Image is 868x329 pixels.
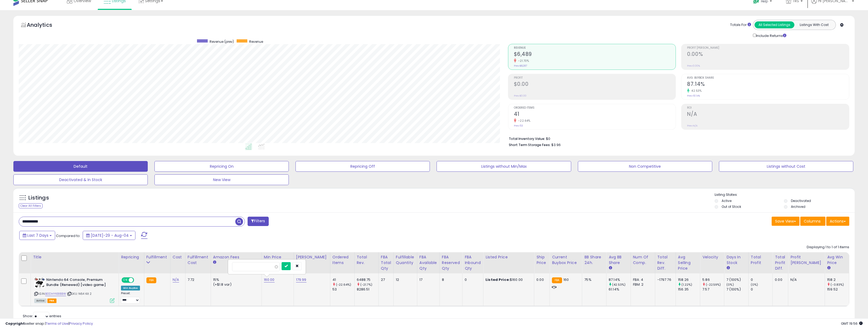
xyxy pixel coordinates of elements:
[790,277,821,282] div: N/A
[360,282,372,287] small: (-21.7%)
[552,277,562,283] small: FBA
[791,204,805,209] label: Archived
[841,321,863,326] span: 2025-08-12 19:56 GMT
[514,94,526,97] small: Prev: $0.00
[47,299,56,303] span: FBA
[827,254,847,266] div: Avg Win Price
[5,321,93,326] div: seller snap | |
[509,143,551,147] b: Short Term Storage Fees:
[790,254,822,266] div: Profit [PERSON_NAME]
[83,231,135,240] button: [DATE]-29 - Aug-04
[27,21,63,30] h5: Analytics
[514,47,676,49] span: Revenue
[419,254,437,271] div: FBA Available Qty
[804,219,821,224] span: Columns
[775,277,784,282] div: 0.00
[442,254,460,271] div: FBA Reserved Qty
[213,260,216,265] small: Amazon Fees.
[295,161,430,172] button: Repricing Off
[702,254,722,260] div: Velocity
[514,106,676,109] span: Ordered Items
[687,94,700,97] small: Prev: 61.14%
[28,194,49,202] h5: Listings
[719,161,853,172] button: Listings without Cost
[609,254,628,266] div: Avg BB Share
[19,203,43,208] div: Clear All Filters
[612,282,626,287] small: (42.53%)
[609,287,631,292] div: 61.14%
[509,136,545,141] b: Total Inventory Value:
[687,51,849,58] h2: 0.00%
[296,254,328,260] div: [PERSON_NAME]
[67,292,92,296] span: | SKU: N64 Kit 2
[45,292,66,296] a: B0DHYK88BW
[514,111,676,118] h2: 41
[33,254,116,260] div: Title
[146,254,168,260] div: Fulfillment
[687,106,849,109] span: ROI
[687,81,849,88] h2: 87.14%
[121,254,142,260] div: Repricing
[122,278,129,282] span: ON
[486,277,530,282] div: $160.00
[726,254,746,266] div: Days In Stock
[27,233,48,238] span: Last 7 Days
[551,142,561,147] span: $3.96
[584,254,604,266] div: BB Share 24h.
[687,47,849,49] span: Profit [PERSON_NAME]
[775,254,786,271] div: Total Profit Diff.
[146,277,156,283] small: FBA
[689,89,702,93] small: 42.53%
[56,233,81,238] span: Compared to:
[332,287,354,292] div: 53
[486,277,510,282] b: Listed Price:
[726,277,748,282] div: 7 (100%)
[681,282,692,287] small: (1.22%)
[536,254,547,266] div: Ship Price
[552,254,580,266] div: Current Buybox Price
[633,277,651,282] div: FBA: 4
[121,292,140,304] div: Preset:
[730,22,751,28] div: Totals For
[678,277,700,282] div: 158.26
[827,277,849,282] div: 158.2
[827,266,830,270] small: Avg Win Price.
[332,277,354,282] div: 41
[486,254,532,260] div: Listed Price
[249,39,263,44] span: Revenue
[357,287,378,292] div: 8286.51
[687,111,849,118] h2: N/A
[34,277,115,302] div: ASIN:
[396,277,413,282] div: 12
[264,277,275,282] a: 160.00
[678,287,700,292] div: 156.35
[154,161,289,172] button: Repricing On
[609,277,631,282] div: 87.14%
[210,39,234,44] span: Revenue (prev)
[687,64,700,67] small: Prev: 0.00%
[749,33,793,39] div: Include Returns
[772,217,799,226] button: Save View
[213,282,257,287] div: (+$1.8 var)
[706,282,721,287] small: (-22.59%)
[34,277,45,288] img: 41FStnAovvL._SL40_.jpg
[633,254,653,266] div: Num of Comp.
[755,21,794,28] button: All Selected Listings
[609,266,612,270] small: Avg BB Share.
[46,321,69,326] a: Terms of Use
[514,64,527,67] small: Prev: $8,287
[381,254,391,271] div: FBA Total Qty
[751,287,772,292] div: 0
[465,254,481,271] div: FBA inbound Qty
[726,282,734,287] small: (0%)
[751,254,770,266] div: Total Profit
[296,277,306,282] a: 179.99
[702,277,724,282] div: 5.86
[751,277,772,282] div: 0
[633,282,651,287] div: FBM: 2
[23,313,61,319] span: Show: entries
[722,204,741,209] label: Out of Stock
[91,233,129,238] span: [DATE]-29 - Aug-04
[69,321,93,326] a: Privacy Policy
[154,174,289,185] button: New View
